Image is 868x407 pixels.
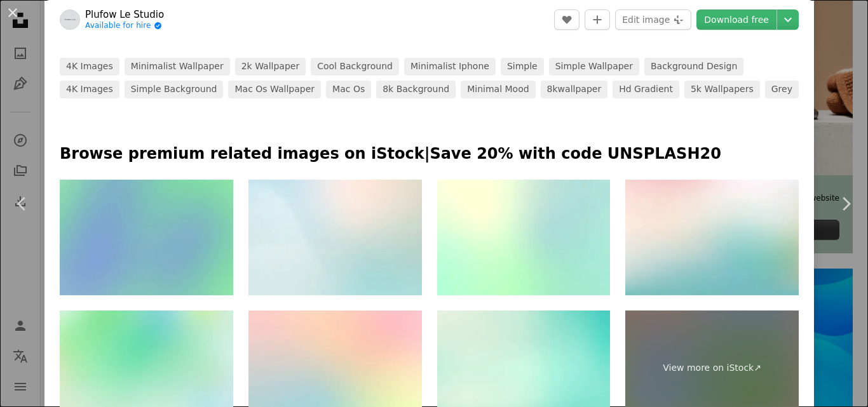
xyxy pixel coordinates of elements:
a: 4K Images [60,81,119,98]
img: Colorful Pastel Green Blue Gradient Blurry Background. Abstract Art Wallpaper. Vector Illustration [437,180,611,295]
a: simple background [125,81,224,98]
a: 8kwallpaper [541,81,608,98]
a: minimalist iphone [404,58,496,76]
a: background design [644,58,743,76]
a: 4K Images [60,58,119,76]
a: mac os [326,81,371,98]
a: Next [824,143,868,265]
button: Like [554,10,580,30]
a: hd gradient [613,81,679,98]
img: Go to Plufow Le Studio's profile [60,10,80,30]
button: Choose download size [777,10,799,30]
a: cool background [311,58,399,76]
a: minimalist wallpaper [125,58,230,76]
a: Plufow Le Studio [85,8,164,21]
a: 5k wallpapers [684,81,760,98]
img: Gaussian blur background illustration design with assorted bright colors [60,180,233,295]
p: Browse premium related images on iStock | Save 20% with code UNSPLASH20 [60,144,799,164]
button: Add to Collection [585,10,610,30]
a: simple wallpaper [549,58,639,76]
a: mac os wallpaper [228,81,321,98]
img: Abstract vector gradient mesh background. Minimalist and simple background. Summer multicolor bac... [625,180,799,295]
a: minimal mood [461,81,535,98]
a: grey [765,81,799,98]
a: 8k background [376,81,456,98]
a: Available for hire [85,21,164,31]
a: simple [501,58,544,76]
img: Abstract smooth colorful light background. [248,180,422,295]
a: 2k wallpaper [235,58,306,76]
button: Edit image [615,10,691,30]
a: Download free [696,10,776,30]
